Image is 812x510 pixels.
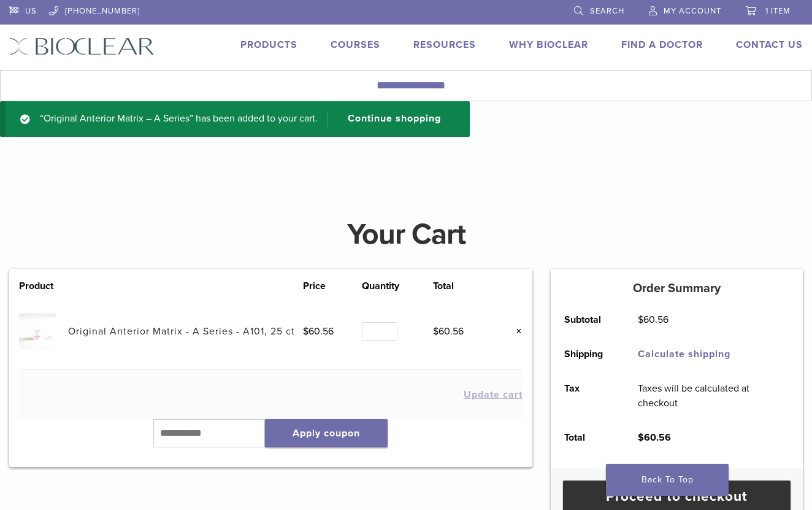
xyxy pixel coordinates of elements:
bdi: 60.56 [433,325,464,338]
span: My Account [664,6,721,16]
img: Bioclear [9,37,155,55]
h5: Order Summary [551,281,803,296]
bdi: 60.56 [638,431,671,444]
a: Calculate shipping [638,348,730,360]
th: Quantity [362,279,434,293]
th: Price [303,279,362,293]
bdi: 60.56 [638,314,668,326]
img: Original Anterior Matrix - A Series - A101, 25 ct [19,313,55,349]
span: Search [590,6,624,16]
th: Tax [551,371,624,420]
a: Continue shopping [327,111,450,127]
a: Back To Top [606,464,729,496]
th: Subtotal [551,303,624,337]
td: Taxes will be calculated at checkout [624,371,803,420]
th: Product [19,279,68,293]
th: Total [433,279,492,293]
bdi: 60.56 [303,325,334,338]
th: Shipping [551,337,624,371]
a: Why Bioclear [509,39,588,51]
a: Remove this item [507,323,523,339]
a: Contact Us [736,39,803,51]
span: $ [638,431,644,444]
button: Apply coupon [265,419,388,447]
th: Total [551,420,624,455]
span: 1 item [765,6,791,16]
a: Courses [331,39,380,51]
a: Original Anterior Matrix - A Series - A101, 25 ct [68,325,295,338]
a: Resources [413,39,476,51]
a: Find A Doctor [621,39,703,51]
span: $ [303,325,308,338]
span: $ [433,325,439,338]
span: $ [638,314,643,326]
button: Update cart [464,390,523,400]
a: Products [240,39,297,51]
